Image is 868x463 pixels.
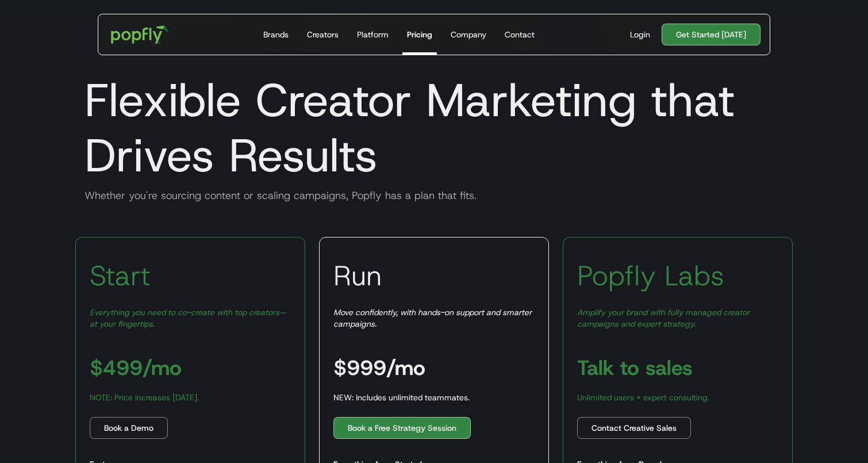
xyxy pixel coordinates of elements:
[500,14,539,55] a: Contact
[577,307,750,329] em: Amplify your brand with fully managed creator campaigns and expert strategy.
[104,422,153,434] div: Book a Demo
[333,357,425,378] h3: $999/mo
[333,307,532,329] em: Move confidently, with hands-on support and smarter campaigns.
[505,29,535,40] div: Contact
[90,357,182,378] h3: $499/mo
[630,29,650,40] div: Login
[352,14,393,55] a: Platform
[402,14,437,55] a: Pricing
[75,189,793,202] div: Whether you're sourcing content or scaling campaigns, Popfly has a plan that fits.
[90,258,151,293] h3: Start
[577,392,709,403] div: Unlimited users + expert consulting.
[263,29,289,40] div: Brands
[302,14,343,55] a: Creators
[577,357,693,378] h3: Talk to sales
[577,417,691,439] a: Contact Creative Sales
[90,417,168,439] a: Book a Demo
[333,417,471,439] a: Book a Free Strategy Session
[662,24,761,45] a: Get Started [DATE]
[103,17,177,52] a: home
[451,29,486,40] div: Company
[357,29,389,40] div: Platform
[259,14,293,55] a: Brands
[333,392,470,403] div: NEW: Includes unlimited teammates.
[592,422,677,434] div: Contact Creative Sales
[446,14,491,55] a: Company
[407,29,432,40] div: Pricing
[625,29,655,40] a: Login
[577,258,724,293] h3: Popfly Labs
[90,307,286,329] em: Everything you need to co-create with top creators—at your fingertips.
[307,29,339,40] div: Creators
[90,392,199,403] div: NOTE: Price increases [DATE].
[333,258,382,293] h3: Run
[75,72,793,183] h1: Flexible Creator Marketing that Drives Results
[348,422,456,434] div: Book a Free Strategy Session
